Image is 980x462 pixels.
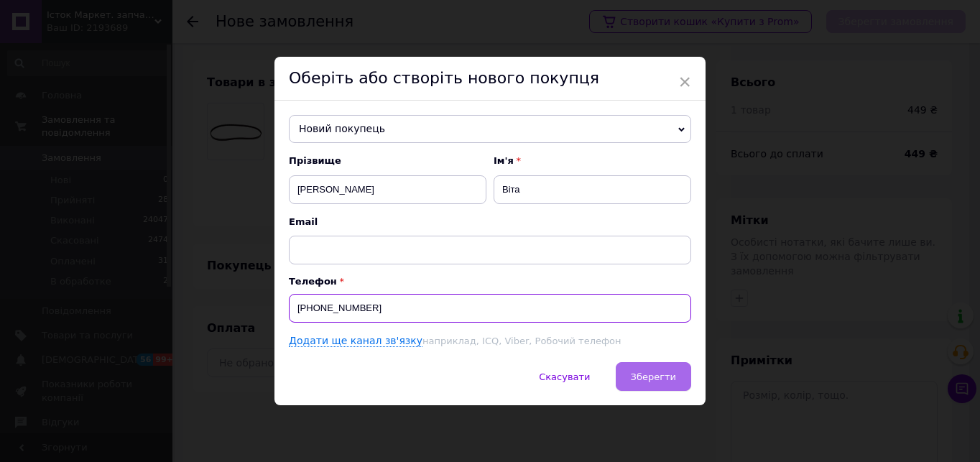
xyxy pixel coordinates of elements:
[494,175,691,204] input: Наприклад: Іван
[539,371,590,382] span: Скасувати
[631,371,676,382] span: Зберегти
[289,175,486,204] input: Наприклад: Іванов
[422,336,621,346] span: наприклад, ICQ, Viber, Робочий телефон
[494,154,691,167] span: Ім'я
[289,115,691,144] span: Новий покупець
[289,216,691,228] span: Email
[678,70,691,94] span: ×
[524,362,605,391] button: Скасувати
[289,294,691,323] input: +38 096 0000000
[289,276,691,287] p: Телефон
[616,362,691,391] button: Зберегти
[289,335,422,347] a: Додати ще канал зв'язку
[289,154,486,167] span: Прізвище
[274,57,706,101] div: Оберіть або створіть нового покупця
